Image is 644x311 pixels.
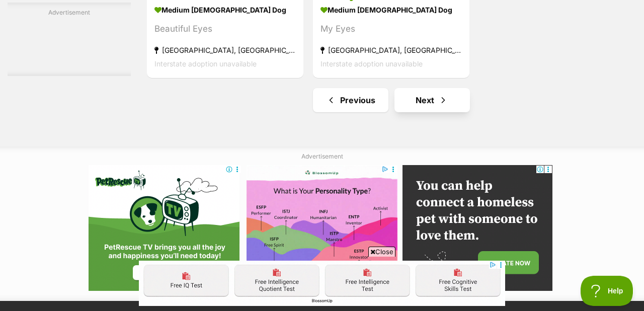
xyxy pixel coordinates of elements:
[154,3,296,17] strong: medium [DEMOGRAPHIC_DATA] Dog
[368,247,395,257] span: Close
[154,59,257,68] span: Interstate adoption unavailable
[320,22,462,36] div: My Eyes
[87,165,242,291] iframe: Advertisement
[139,261,505,306] iframe: Advertisement
[320,43,462,57] strong: [GEOGRAPHIC_DATA], [GEOGRAPHIC_DATA]
[154,43,296,57] strong: [GEOGRAPHIC_DATA], [GEOGRAPHIC_DATA]
[313,88,388,112] a: Previous page
[581,276,634,306] iframe: Help Scout Beacon - Open
[154,22,296,36] div: Beautiful Eyes
[146,88,636,112] nav: Pagination
[320,3,462,17] strong: medium [DEMOGRAPHIC_DATA] Dog
[8,3,131,76] div: Advertisement
[320,59,423,68] span: Interstate adoption unavailable
[247,165,397,291] iframe: Advertisement
[394,88,470,112] a: Next page
[403,165,552,291] iframe: Advertisement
